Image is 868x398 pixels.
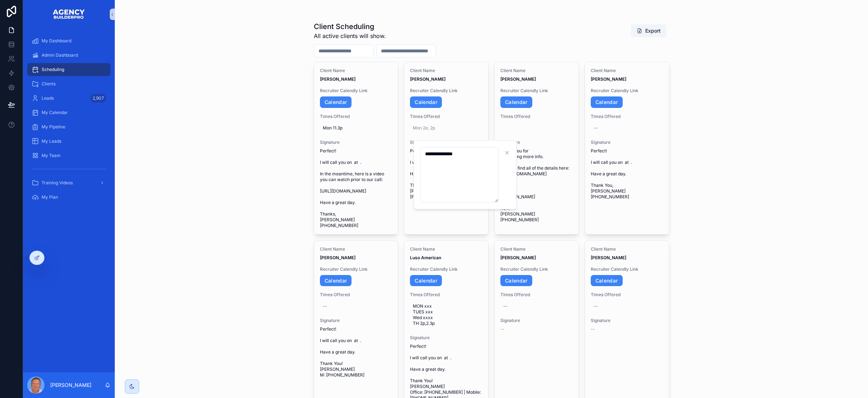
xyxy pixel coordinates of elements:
span: Signature [591,139,663,145]
span: Times Offered [500,292,573,298]
span: Signature [500,318,573,323]
a: Client Name[PERSON_NAME]Recruiter Calendly LinkCalendarTimes OfferedSignatureThank you for reques... [494,62,579,234]
span: My Team [42,153,61,158]
span: Client Name [591,68,663,74]
span: Recruiter Calendly Link [591,266,663,272]
span: Perfect! I will call you on at . In the meantime, here is a video you can watch prior to our call... [320,148,392,228]
a: Scheduling [27,63,110,76]
span: Perfect! I will call you on at . Have a great day. Thanks, [PERSON_NAME] [PHONE_NUMBER] [410,148,482,200]
span: Signature [500,139,573,145]
strong: [PERSON_NAME] [500,76,536,82]
p: [PERSON_NAME] [50,382,91,389]
span: Leads [42,95,54,101]
span: Recruiter Calendly Link [410,266,482,272]
a: My Team [27,149,110,162]
a: Calendar [320,96,352,108]
a: My Calendar [27,106,110,119]
h1: Client Scheduling [314,22,386,32]
a: Calendar [591,96,623,108]
span: Signature [410,139,482,145]
div: -- [594,303,598,309]
span: Recruiter Calendly Link [320,266,392,272]
span: Client Name [591,246,663,252]
strong: [PERSON_NAME] [320,76,355,82]
div: -- [594,125,598,131]
a: Leads2,907 [27,92,110,105]
span: Signature [591,318,663,323]
a: My Pipeline [27,120,110,133]
a: Calendar [410,96,442,108]
span: Perfect! I will call you on at . Have a great day. Thank You, [PERSON_NAME] [PHONE_NUMBER] [591,148,663,200]
span: Recruiter Calendly Link [410,88,482,94]
div: -- [323,303,327,309]
strong: [PERSON_NAME] [591,76,626,82]
a: Clients [27,77,110,90]
span: Scheduling [42,67,64,72]
a: My Plan [27,191,110,204]
a: Admin Dashboard [27,49,110,62]
span: Perfect! I will call you on at . Have a great day. Thank You! [PERSON_NAME] M: [PHONE_NUMBER] [320,326,392,378]
span: Client Name [320,68,392,74]
button: Export [631,24,666,37]
span: My Calendar [42,110,68,115]
a: Client Name[PERSON_NAME]Recruiter Calendly LinkCalendarTimes OfferedMon 2e, 2pSignaturePerfect! I... [404,62,489,234]
strong: Luso American [410,255,441,260]
span: Signature [320,318,392,323]
a: Training Videos [27,176,110,189]
a: Calendar [591,275,623,286]
div: -- [503,303,508,309]
span: Client Name [500,246,573,252]
a: Calendar [500,275,532,286]
span: MON xxx TUES xxx Wed xxxx TH 2p,2.3p [413,303,480,326]
span: Clients [42,81,56,87]
strong: [PERSON_NAME] [591,255,626,260]
span: Recruiter Calendly Link [320,88,392,94]
span: Training Videos [42,180,73,186]
a: My Dashboard [27,34,110,47]
span: Client Name [410,246,482,252]
a: Calendar [320,275,352,286]
span: Signature [410,335,482,341]
a: Client Name[PERSON_NAME]Recruiter Calendly LinkCalendarTimes OfferedMon 11.3pSignaturePerfect! I ... [314,62,398,234]
span: Times Offered [320,292,392,298]
span: -- [500,326,505,332]
a: Calendar [500,96,532,108]
strong: [PERSON_NAME] [320,255,355,260]
strong: [PERSON_NAME] [500,255,536,260]
span: Times Offered [320,114,392,119]
span: Times Offered [500,114,573,119]
span: My Plan [42,194,58,200]
span: Times Offered [410,114,482,119]
span: My Pipeline [42,124,65,130]
a: Calendar [410,275,442,286]
span: Times Offered [591,114,663,119]
span: Recruiter Calendly Link [500,88,573,94]
a: My Leads [27,135,110,148]
div: scrollable content [23,29,115,214]
span: Signature [320,139,392,145]
span: Mon 2e, 2p [413,125,480,131]
div: 2,907 [90,94,106,103]
span: Recruiter Calendly Link [500,266,573,272]
span: -- [591,326,595,332]
a: Client Name[PERSON_NAME]Recruiter Calendly LinkCalendarTimes Offered--SignaturePerfect! I will ca... [585,62,669,234]
span: Thank you for requesting more info. You can find all of the details here: [URL][DOMAIN_NAME] Than... [500,148,573,223]
span: Client Name [500,68,573,74]
span: Recruiter Calendly Link [591,88,663,94]
span: Times Offered [591,292,663,298]
span: Times Offered [410,292,482,298]
span: All active clients will show. [314,32,386,40]
img: App logo [52,9,85,20]
span: Admin Dashboard [42,52,78,58]
span: Client Name [410,68,482,74]
span: My Dashboard [42,38,71,44]
span: My Leads [42,138,61,144]
span: Client Name [320,246,392,252]
span: Mon 11.3p [323,125,390,131]
strong: [PERSON_NAME] [410,76,445,82]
